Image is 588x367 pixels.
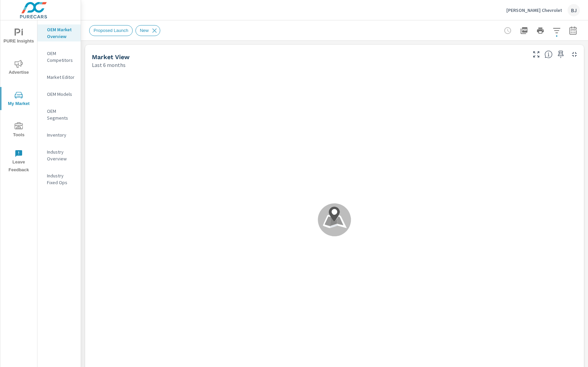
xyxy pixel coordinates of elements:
[550,24,563,37] button: Apply Filters
[37,147,81,164] div: Industry Overview
[569,49,580,60] button: Minimize Widget
[47,74,75,81] p: Market Editor
[47,50,75,64] p: OEM Competitors
[531,49,542,60] button: Make Fullscreen
[37,106,81,123] div: OEM Segments
[47,26,75,40] p: OEM Market Overview
[506,7,562,13] p: [PERSON_NAME] Chevrolet
[2,91,35,108] span: My Market
[37,72,81,82] div: Market Editor
[135,25,160,36] div: New
[2,122,35,139] span: Tools
[544,50,553,58] span: Find the biggest opportunities in your market for your inventory. Understand by postal code where...
[37,48,81,65] div: OEM Competitors
[47,108,75,121] p: OEM Segments
[534,24,547,37] button: Print Report
[89,28,132,33] span: Proposed Launch
[47,172,75,186] p: Industry Fixed Ops
[92,61,126,69] p: Last 6 months
[136,28,153,33] span: New
[0,20,37,177] div: nav menu
[47,91,75,98] p: OEM Models
[568,4,580,16] div: BJ
[47,132,75,138] p: Inventory
[47,148,75,162] p: Industry Overview
[517,24,531,37] button: "Export Report to PDF"
[2,29,35,45] span: PURE Insights
[566,24,580,37] button: Select Date Range
[92,53,130,60] h5: Market View
[555,49,566,60] span: Save this to your personalized report
[37,130,81,140] div: Inventory
[2,60,35,76] span: Advertise
[2,150,35,174] span: Leave Feedback
[37,89,81,99] div: OEM Models
[37,24,81,41] div: OEM Market Overview
[37,171,81,188] div: Industry Fixed Ops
